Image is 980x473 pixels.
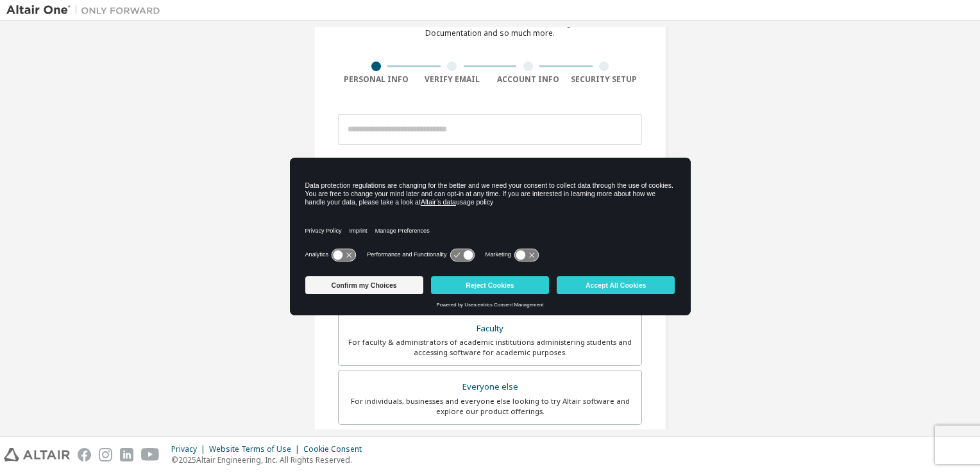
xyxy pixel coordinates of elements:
img: altair_logo.svg [4,448,70,461]
img: linkedin.svg [120,448,133,461]
div: Privacy [171,444,209,454]
div: Personal Info [338,74,414,85]
div: Account Info [490,74,566,85]
img: facebook.svg [78,448,91,461]
div: Cookie Consent [303,444,369,454]
img: Altair One [6,4,167,17]
div: Website Terms of Use [209,444,303,454]
div: Verify Email [414,74,491,85]
div: For individuals, businesses and everyone else looking to try Altair software and explore our prod... [346,396,634,417]
div: For Free Trials, Licenses, Downloads, Learning & Documentation and so much more. [401,18,579,38]
p: © 2025 Altair Engineering, Inc. All Rights Reserved. [171,454,369,465]
div: Everyone else [346,378,634,396]
img: youtube.svg [141,448,160,461]
div: Faculty [346,320,634,338]
img: instagram.svg [99,448,112,461]
div: For faculty & administrators of academic institutions administering students and accessing softwa... [346,337,634,358]
div: Security Setup [566,74,643,85]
